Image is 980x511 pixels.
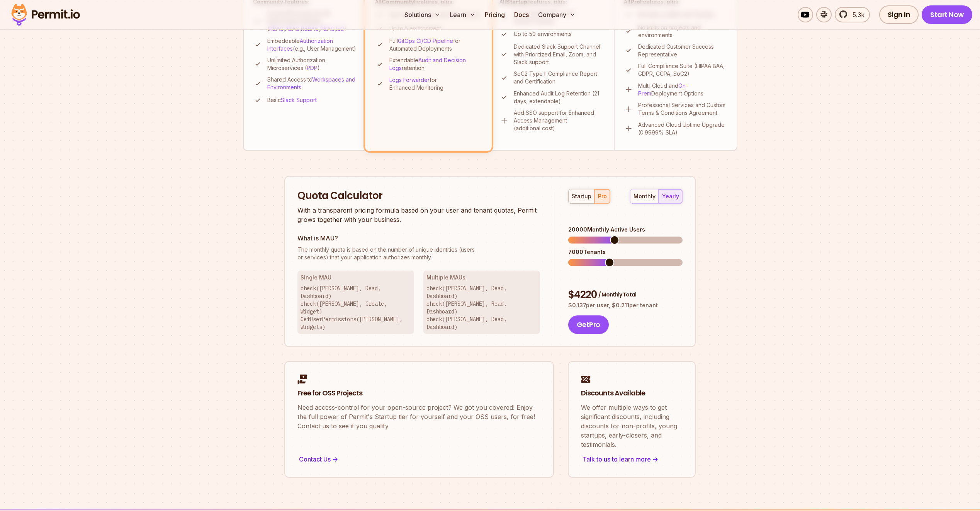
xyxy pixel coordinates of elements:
a: PDP [307,65,318,71]
a: On-Prem [638,82,688,97]
p: Dedicated Customer Success Representative [638,43,727,58]
a: Docs [511,7,532,22]
div: 20000 Monthly Active Users [568,226,683,233]
a: Start Now [922,5,972,24]
h2: Discounts Available [581,388,683,398]
div: Talk to us to learn more [581,454,683,465]
span: The monthly quota is based on the number of unique identities (users [297,246,540,254]
div: startup [572,192,591,200]
span: -> [332,455,338,464]
button: Learn [447,7,479,22]
p: We offer multiple ways to get significant discounts, including discounts for non-profits, young s... [581,403,683,449]
div: Contact Us [297,454,541,465]
p: No limits on projects and environments [638,24,727,39]
h2: Quota Calculator [297,189,540,203]
a: Pricing [482,7,508,22]
p: Need access-control for your open-source project? We got you covered! Enjoy the full power of Per... [297,403,541,431]
p: $ 0.137 per user, $ 0.211 per tenant [568,301,683,309]
a: Audit and Decision Logs [389,57,466,71]
button: Company [535,7,579,22]
p: or services) that your application authorizes monthly. [297,246,540,261]
p: Shared Access to [267,76,357,91]
img: Permit logo [8,2,83,28]
h3: What is MAU? [297,233,540,243]
p: Add SSO support for Enhanced Access Management (additional cost) [514,109,605,132]
p: check([PERSON_NAME], Read, Dashboard) check([PERSON_NAME], Create, Widget) GetUserPermissions([PE... [301,284,411,331]
a: Logs Forwarder [389,77,430,83]
p: check([PERSON_NAME], Read, Dashboard) check([PERSON_NAME], Read, Dashboard) check([PERSON_NAME], ... [426,284,537,331]
p: Advanced Cloud Uptime Upgrade (0.9999% SLA) [638,121,727,136]
p: Up to 50 environments [514,30,572,38]
a: Free for OSS ProjectsNeed access-control for your open-source project? We got you covered! Enjoy ... [284,361,554,478]
p: Full Compliance Suite (HIPAA BAA, GDPR, CCPA, SoC2) [638,62,727,78]
a: 5.3k [835,7,870,22]
span: / Monthly Total [598,291,636,298]
p: SoC2 Type II Compliance Report and Certification [514,70,605,85]
p: Basic [267,96,317,104]
a: Slack Support [281,97,317,103]
div: 7000 Tenants [568,248,683,256]
p: for Enhanced Monitoring [389,76,482,92]
p: Unlimited Authorization Microservices ( ) [267,56,357,72]
a: Authorization Interfaces [267,37,333,52]
a: GitOps CI/CD Pipeline [398,37,453,44]
p: Full for Automated Deployments [389,37,482,53]
span: -> [652,455,658,464]
h3: Multiple MAUs [426,274,537,281]
span: 5.3k [848,10,865,19]
button: GetPro [568,315,609,334]
button: Solutions [401,7,443,22]
p: With a transparent pricing formula based on your user and tenant quotas, Permit grows together wi... [297,206,540,224]
p: Dedicated Slack Support Channel with Prioritized Email, Zoom, and Slack support [514,43,605,66]
p: Enhanced Audit Log Retention (21 days, extendable) [514,90,605,105]
p: Extendable retention [389,56,482,72]
p: Multi-Cloud and Deployment Options [638,82,727,97]
div: monthly [634,192,656,200]
p: Professional Services and Custom Terms & Conditions Agreement [638,101,727,117]
p: Embeddable (e.g., User Management) [267,37,357,53]
h3: Single MAU [301,274,411,281]
div: $ 4220 [568,288,683,302]
a: Sign In [879,5,919,24]
a: Discounts AvailableWe offer multiple ways to get significant discounts, including discounts for n... [568,361,696,478]
h2: Free for OSS Projects [297,388,541,398]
